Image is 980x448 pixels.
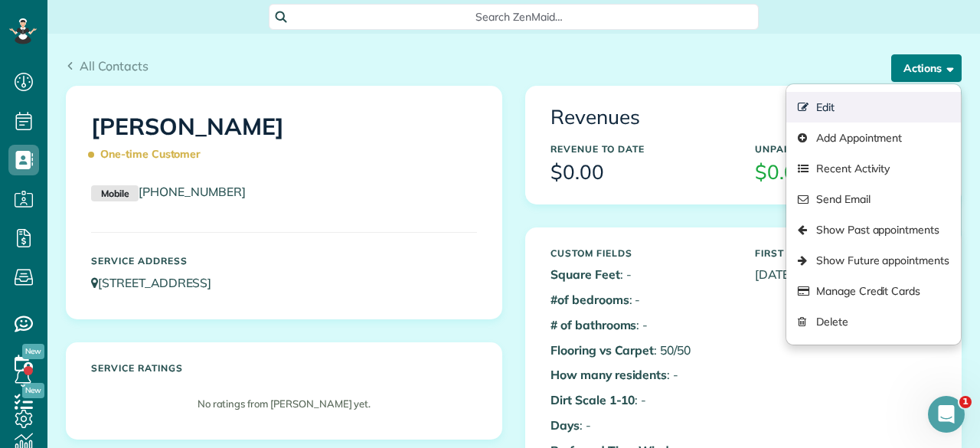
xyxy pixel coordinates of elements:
[550,291,732,309] p: : -
[550,248,732,258] h5: Custom Fields
[755,162,936,184] h3: $0.00
[755,248,936,258] h5: First Serviced On
[91,256,477,266] h5: Service Address
[66,57,149,75] a: All Contacts
[755,144,936,154] h5: Unpaid Balance
[550,267,620,282] b: Square Feet
[550,316,732,334] p: : -
[550,342,732,359] p: : 50/50
[550,417,732,434] p: : -
[786,184,961,214] a: Send Email
[91,141,207,168] span: One-time Customer
[786,123,961,153] a: Add Appointment
[550,391,732,409] p: : -
[80,58,149,74] span: All Contacts
[786,153,961,184] a: Recent Activity
[91,275,226,290] a: [STREET_ADDRESS]
[550,317,636,332] b: # of bathrooms
[786,306,961,337] a: Delete
[91,114,477,168] h1: [PERSON_NAME]
[550,366,732,384] p: : -
[550,106,936,129] h3: Revenues
[91,363,477,373] h5: Service ratings
[786,276,961,306] a: Manage Credit Cards
[928,396,965,433] iframe: Intercom live chat
[550,162,732,184] h3: $0.00
[786,92,961,123] a: Edit
[755,266,936,283] p: [DATE]
[91,184,246,199] a: Mobile[PHONE_NUMBER]
[786,245,961,276] a: Show Future appointments
[550,342,654,358] b: Flooring vs Carpet
[786,214,961,245] a: Show Past appointments
[22,344,44,359] span: New
[550,266,732,283] p: : -
[550,417,580,433] b: Days
[99,397,469,411] p: No ratings from [PERSON_NAME] yet.
[550,367,667,382] b: How many residents
[91,185,139,202] small: Mobile
[891,54,962,82] button: Actions
[550,292,629,307] b: #of bedrooms
[959,396,972,408] span: 1
[550,144,732,154] h5: Revenue to Date
[550,392,635,407] b: Dirt Scale 1-10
